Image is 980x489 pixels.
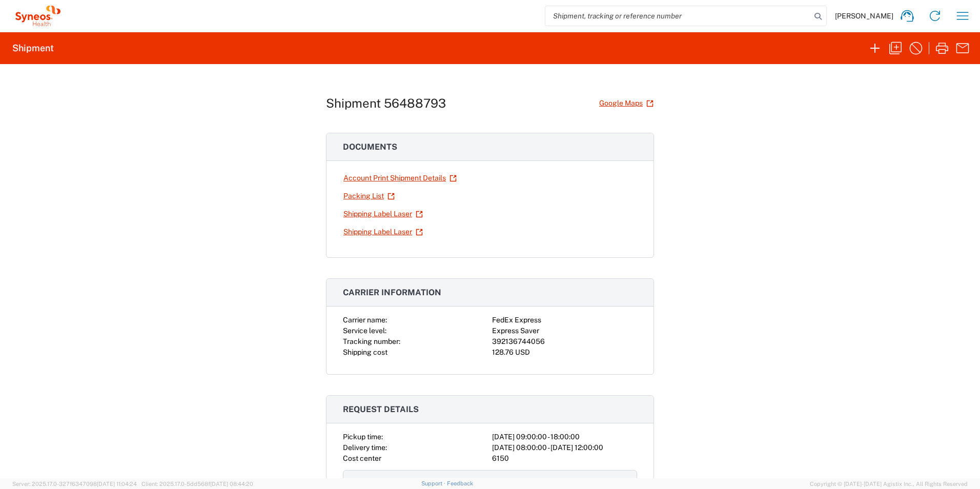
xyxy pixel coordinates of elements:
[343,337,400,345] span: Tracking number:
[12,481,137,487] span: Server: 2025.17.0-327f6347098
[141,481,253,487] span: Client: 2025.17.0-5dd568f
[343,288,441,297] span: Carrier information
[343,404,419,414] span: Request details
[12,42,54,54] h2: Shipment
[343,327,386,335] span: Service level:
[492,442,637,453] div: [DATE] 08:00:00 - [DATE] 12:00:00
[492,453,637,464] div: 6150
[343,316,387,324] span: Carrier name:
[492,432,637,442] div: [DATE] 09:00:00 - 18:00:00
[326,96,446,111] h1: Shipment 56488793
[492,347,637,358] div: 128.76 USD
[492,315,637,325] div: FedEx Express
[352,478,390,486] span: References
[343,169,457,187] a: Account Print Shipment Details
[97,481,137,487] span: [DATE] 11:04:24
[343,223,423,241] a: Shipping Label Laser
[810,479,968,488] span: Copyright © [DATE]-[DATE] Agistix Inc., All Rights Reserved
[599,94,654,112] a: Google Maps
[421,480,447,486] a: Support
[447,480,473,486] a: Feedback
[343,205,423,223] a: Shipping Label Laser
[545,6,811,26] input: Shipment, tracking or reference number
[835,11,893,21] span: [PERSON_NAME]
[492,325,637,336] div: Express Saver
[343,454,381,462] span: Cost center
[492,336,637,347] div: 392136744056
[343,348,387,356] span: Shipping cost
[343,433,383,441] span: Pickup time:
[343,443,387,452] span: Delivery time:
[210,481,253,487] span: [DATE] 08:44:20
[343,187,395,205] a: Packing List
[343,142,397,152] span: Documents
